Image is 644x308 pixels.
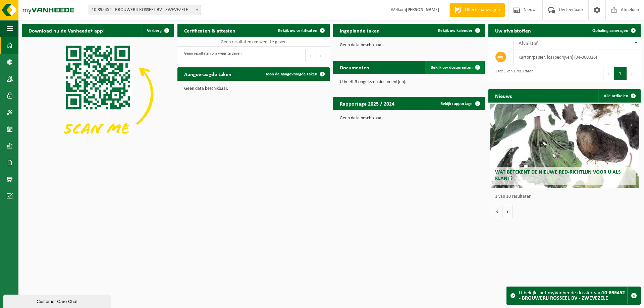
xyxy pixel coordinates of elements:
h2: Aangevraagde taken [177,67,238,80]
h2: Certificaten & attesten [177,24,242,37]
button: Volgende [502,205,513,218]
h2: Uw afvalstoffen [488,24,538,37]
button: Vorige [492,205,502,218]
span: Bekijk uw certificaten [278,28,317,33]
h2: Ingeplande taken [333,24,386,37]
div: 1 tot 1 van 1 resultaten [492,66,533,81]
a: Bekijk uw documenten [425,61,484,74]
h2: Documenten [333,61,376,74]
span: 10-895452 - BROUWERIJ ROSSEEL BV - ZWEVEZELE [89,5,201,15]
a: Wat betekent de nieuwe RED-richtlijn voor u als klant? [490,104,639,188]
p: Geen data beschikbaar. [340,43,479,48]
button: Verberg [142,24,173,37]
a: Bekijk uw kalender [433,24,484,37]
button: Previous [305,49,316,62]
span: Toon de aangevraagde taken [265,72,317,76]
span: Ophaling aanvragen [592,28,628,33]
span: Verberg [147,28,162,33]
p: 1 van 10 resultaten [495,194,637,199]
span: 10-895452 - BROUWERIJ ROSSEEL BV - ZWEVEZELE [89,5,201,15]
h2: Rapportage 2025 / 2024 [333,97,401,110]
a: Toon de aangevraagde taken [260,67,329,81]
span: Bekijk uw kalender [438,28,473,33]
strong: [PERSON_NAME] [406,7,439,12]
img: Download de VHEPlus App [22,37,174,151]
h2: Nieuws [488,89,519,102]
button: Next [627,67,637,80]
a: Ophaling aanvragen [587,24,640,37]
div: Geen resultaten om weer te geven [181,48,241,63]
span: Bekijk uw documenten [431,65,473,70]
span: Offerte aanvragen [463,7,501,13]
a: Alle artikelen [598,89,640,103]
h2: Download nu de Vanheede+ app! [22,24,111,37]
p: Geen data beschikbaar [340,116,479,121]
span: Afvalstof [519,41,538,46]
strong: 10-895452 - BROUWERIJ ROSSEEL BV - ZWEVEZELE [519,290,625,301]
td: karton/papier, los (bedrijven) (04-000026) [514,50,641,64]
p: U heeft 3 ongelezen document(en). [340,80,479,84]
td: Geen resultaten om weer te geven [177,37,330,47]
a: Bekijk rapportage [435,97,484,110]
div: U bekijkt het myVanheede dossier van [519,287,627,304]
button: Next [316,49,326,62]
a: Offerte aanvragen [449,3,505,17]
a: Bekijk uw certificaten [273,24,329,37]
p: Geen data beschikbaar. [184,86,323,91]
button: Previous [603,67,614,80]
button: 1 [614,67,627,80]
span: Wat betekent de nieuwe RED-richtlijn voor u als klant? [495,170,621,181]
iframe: chat widget [3,293,112,308]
